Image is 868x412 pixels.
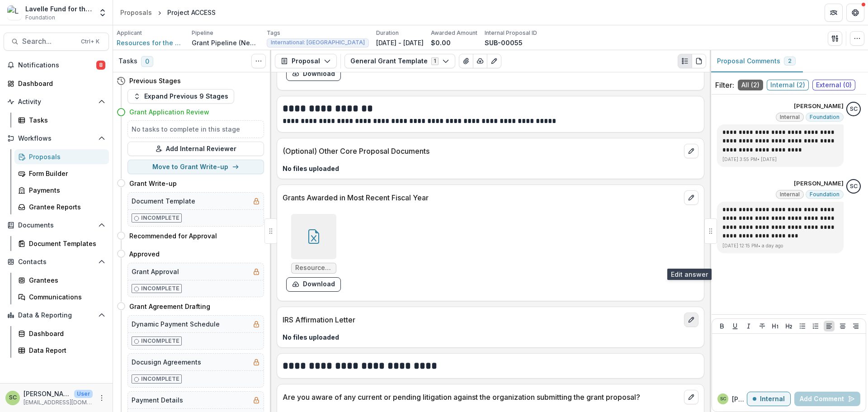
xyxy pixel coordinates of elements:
[14,166,109,181] a: Form Builder
[117,6,156,19] a: Proposals
[283,192,680,203] p: Grants Awarded in Most Recent Fiscal Year
[837,321,848,331] button: Align Center
[18,258,94,266] span: Contacts
[96,4,109,22] button: Open entity switcher
[344,54,455,68] button: General Grant Template1
[459,54,473,68] button: View Attached Files
[812,80,855,90] span: External ( 0 )
[810,191,840,198] span: Foundation
[825,4,843,22] button: Partners
[129,302,210,311] h4: Grant Agreement Drafting
[794,102,844,111] p: [PERSON_NAME]
[760,395,785,403] p: Internal
[118,57,137,65] h3: Tasks
[14,289,109,304] a: Communications
[780,114,800,120] span: Internal
[127,160,264,174] button: Move to Grant Write-up
[684,390,698,404] button: edit
[692,54,706,68] button: PDF view
[141,214,179,222] p: Incomplete
[18,222,94,229] span: Documents
[129,107,209,117] h4: Grant Application Review
[4,308,109,322] button: Open Data & Reporting
[29,185,102,195] div: Payments
[824,321,835,331] button: Align Left
[192,38,259,47] p: Grant Pipeline (New Grantees)
[29,275,102,285] div: Grantees
[22,37,75,46] span: Search...
[141,284,179,293] p: Incomplete
[251,54,266,68] button: Toggle View Cancelled Tasks
[431,29,477,37] p: Awarded Amount
[715,80,734,90] p: Filter:
[797,321,808,331] button: Bullet List
[96,61,105,70] span: 8
[271,39,365,46] span: International: [GEOGRAPHIC_DATA]
[18,312,94,319] span: Data & Reporting
[295,264,332,272] span: Resources for the Blind Largest Donors.xlsx
[283,392,680,403] p: Are you aware of any current or pending litigation against the organization submitting the grant ...
[120,8,152,17] div: Proposals
[283,332,698,342] p: No files uploaded
[684,313,698,327] button: edit
[29,152,102,161] div: Proposals
[850,106,858,112] div: Sandra Ching
[485,38,523,47] p: SUB-00055
[132,395,183,405] h5: Payment Details
[4,218,109,232] button: Open Documents
[129,231,217,241] h4: Recommended for Approval
[4,76,109,91] a: Dashboard
[132,357,201,367] h5: Docusign Agreements
[117,38,184,47] a: Resources for the Blind, Inc.
[286,214,341,292] div: Resources for the Blind Largest Donors.xlsxdownload-form-response
[485,29,537,37] p: Internal Proposal ID
[141,56,153,67] span: 0
[684,144,698,158] button: edit
[717,321,727,331] button: Bold
[678,54,692,68] button: Plaintext view
[14,343,109,358] a: Data Report
[132,319,220,329] h5: Dynamic Payment Schedule
[129,249,160,259] h4: Approved
[9,395,17,401] div: Sandra Ching
[850,184,858,189] div: Sandra Ching
[810,114,840,120] span: Foundation
[129,179,177,188] h4: Grant Write-up
[14,113,109,128] a: Tasks
[767,80,809,90] span: Internal ( 2 )
[25,4,93,14] div: Lavelle Fund for the Blind
[7,5,22,20] img: Lavelle Fund for the Blind
[722,156,838,163] p: [DATE] 3:55 PM • [DATE]
[757,321,768,331] button: Strike
[129,76,181,85] h4: Previous Stages
[29,329,102,338] div: Dashboard
[192,29,213,37] p: Pipeline
[810,321,821,331] button: Ordered List
[18,62,96,69] span: Notifications
[18,135,94,142] span: Workflows
[18,98,94,106] span: Activity
[743,321,754,331] button: Italicize
[267,29,280,37] p: Tags
[29,292,102,302] div: Communications
[29,169,102,178] div: Form Builder
[794,392,860,406] button: Add Comment
[376,38,424,47] p: [DATE] - [DATE]
[846,4,864,22] button: Get Help
[783,321,794,331] button: Heading 2
[4,95,109,109] button: Open Activity
[117,29,142,37] p: Applicant
[18,79,102,88] div: Dashboard
[684,190,698,205] button: edit
[4,33,109,51] button: Search...
[167,8,216,17] div: Project ACCESS
[850,321,861,331] button: Align Right
[29,202,102,212] div: Grantee Reports
[132,196,195,206] h5: Document Template
[710,50,803,72] button: Proposal Comments
[283,314,680,325] p: IRS Affirmation Letter
[25,14,55,22] span: Foundation
[286,277,341,292] button: download-form-response
[14,236,109,251] a: Document Templates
